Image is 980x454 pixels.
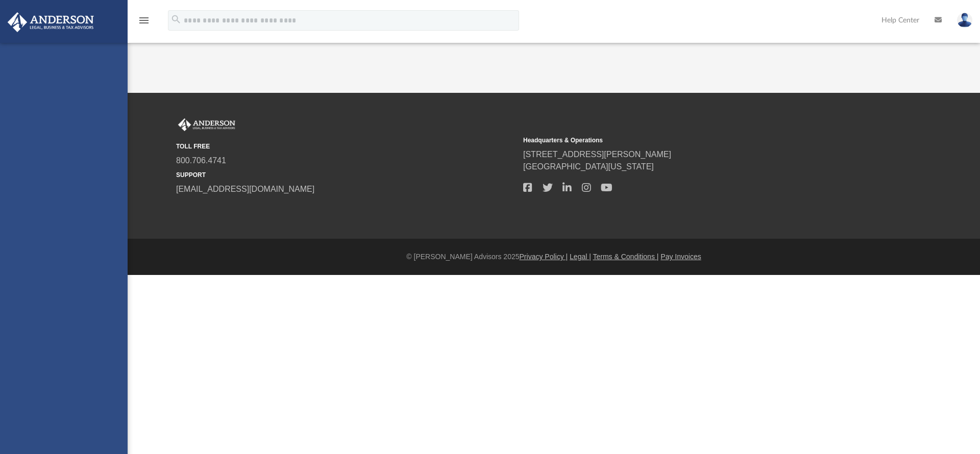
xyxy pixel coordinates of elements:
a: 800.706.4741 [176,156,226,165]
i: search [170,14,182,25]
a: Pay Invoices [660,253,701,261]
img: Anderson Advisors Platinum Portal [5,12,97,32]
a: [STREET_ADDRESS][PERSON_NAME] [523,150,671,159]
img: Anderson Advisors Platinum Portal [176,118,237,132]
small: TOLL FREE [176,142,516,151]
a: menu [138,19,150,27]
a: [EMAIL_ADDRESS][DOMAIN_NAME] [176,185,314,193]
div: © [PERSON_NAME] Advisors 2025 [128,251,980,262]
a: Terms & Conditions | [593,253,659,261]
img: User Pic [957,13,972,28]
small: Headquarters & Operations [523,136,863,145]
a: [GEOGRAPHIC_DATA][US_STATE] [523,162,654,171]
a: Privacy Policy | [520,253,568,261]
small: SUPPORT [176,170,516,180]
i: menu [138,14,150,27]
a: Legal | [570,253,591,261]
